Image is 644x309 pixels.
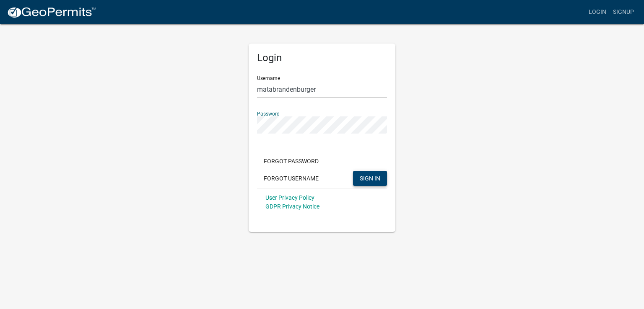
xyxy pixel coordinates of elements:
a: GDPR Privacy Notice [265,203,319,210]
button: Forgot Password [257,154,325,169]
span: SIGN IN [360,175,380,181]
button: Forgot Username [257,171,325,186]
a: Signup [610,4,637,20]
a: User Privacy Policy [265,194,314,201]
h5: Login [257,52,387,64]
button: SIGN IN [353,171,387,186]
a: Login [585,4,610,20]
